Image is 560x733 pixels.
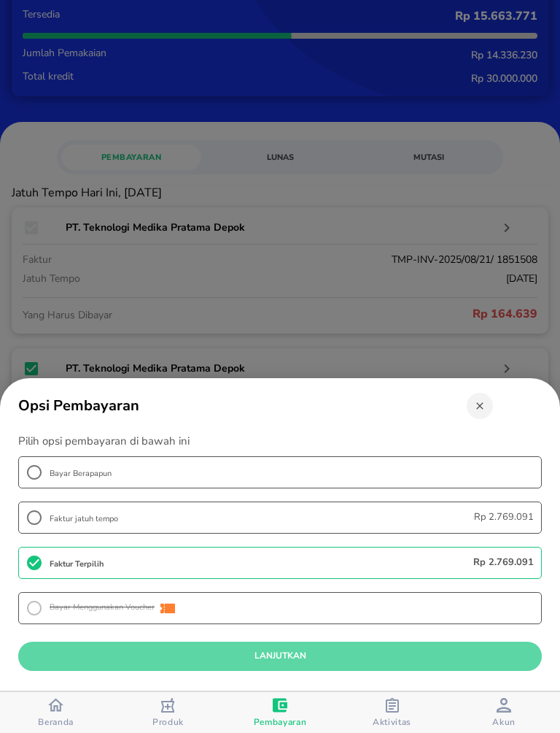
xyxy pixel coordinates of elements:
[50,468,112,479] span: Bayar Berapapun
[38,716,74,728] span: Beranda
[50,559,104,569] span: Faktur Terpilih
[50,513,118,524] span: Faktur jatuh tempo
[18,433,542,450] p: Pilih opsi pembayaran di bawah ini
[254,716,307,728] span: Pembayaran
[18,642,542,671] button: lanjutkan
[373,716,411,728] span: Aktivitas
[30,648,530,664] span: lanjutkan
[18,393,448,418] h6: Opsi Pembayaran
[152,716,184,728] span: Produk
[492,716,516,728] span: Akun
[252,510,534,525] div: Rp 2.769.091
[50,602,155,614] span: Bayar Menggunakan Voucher
[252,556,534,570] div: Rp 2.769.091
